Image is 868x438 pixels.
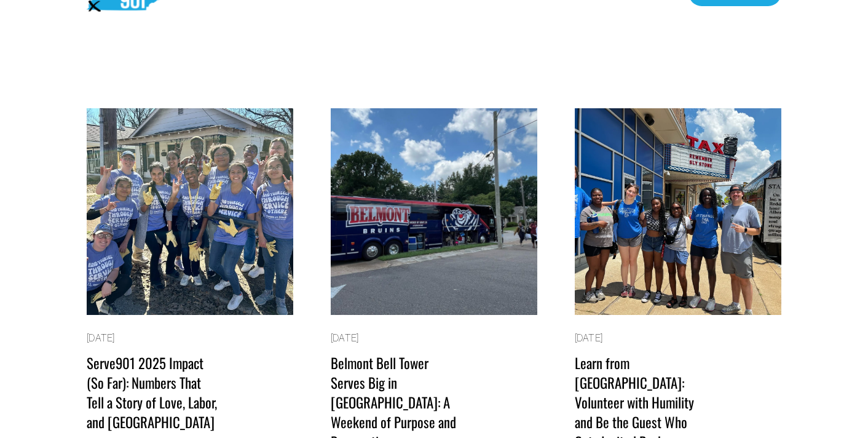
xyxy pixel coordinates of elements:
img: Serve901 2025 Impact (So Far): Numbers That Tell a Story of Love, Labor, and Memphis [86,107,294,316]
time: [DATE] [575,333,602,343]
a: Serve901 2025 Impact (So Far): Numbers That Tell a Story of Love, Labor, and [GEOGRAPHIC_DATA] [87,352,217,432]
img: Learn from Memphis: Volunteer with Humility and Be the Guest Who Gets Invited Back [574,107,782,316]
time: [DATE] [87,333,114,343]
img: Belmont Bell Tower Serves Big in Memphis: A Weekend of Purpose and Perspective [329,107,538,316]
time: [DATE] [331,333,358,343]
